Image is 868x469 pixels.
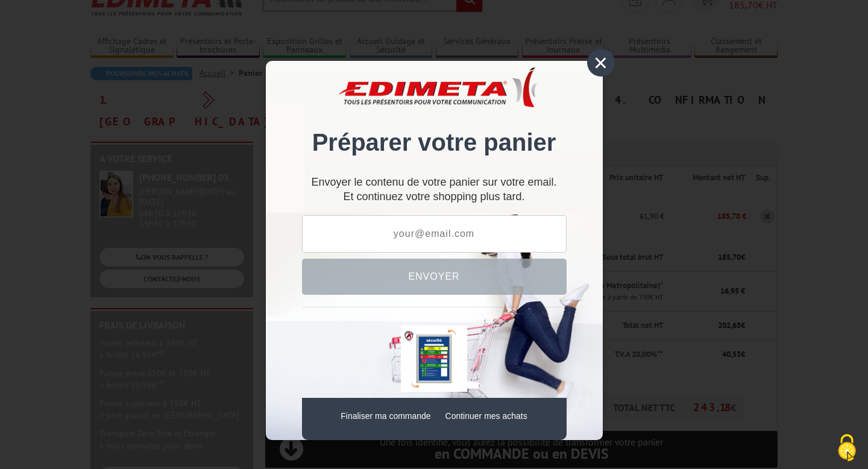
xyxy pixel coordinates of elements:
[150,71,184,79] div: Mots-clés
[31,31,136,41] div: Domaine: [DOMAIN_NAME]
[49,70,58,80] img: tab_domain_overview_orange.svg
[19,19,29,29] img: logo_orange.svg
[302,181,567,203] div: Et continuez votre shopping plus tard.
[302,215,567,253] input: your@email.com
[34,19,59,29] div: v 4.0.25
[341,411,430,421] a: Finaliser ma commande
[302,259,567,295] button: Envoyer
[137,70,146,80] img: tab_keywords_by_traffic_grey.svg
[826,428,868,469] button: Cookies (fenêtre modale)
[302,181,567,184] p: Envoyer le contenu de votre panier sur votre email.
[19,31,29,41] img: website_grey.svg
[832,433,862,463] img: Cookies (fenêtre modale)
[62,71,93,79] div: Domaine
[587,49,615,77] div: ×
[302,79,567,169] div: Préparer votre panier
[445,411,527,421] a: Continuer mes achats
